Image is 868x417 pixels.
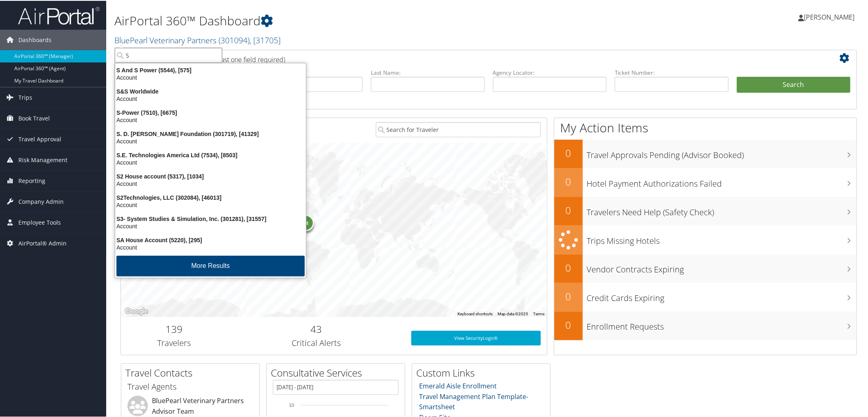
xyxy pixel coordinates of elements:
[554,289,583,303] h2: 0
[18,29,51,49] span: Dashboards
[554,196,857,225] a: 0Travelers Need Help (Safety Check)
[271,365,405,379] h2: Consultative Services
[110,179,311,187] div: Account
[127,337,221,348] h3: Travelers
[554,225,857,254] a: Trips Missing Hotels
[411,330,541,345] a: View SecurityLogic®
[123,306,150,316] a: Open this area in Google Maps (opens a new window)
[799,4,863,29] a: [PERSON_NAME]
[250,34,281,45] span: , [ 31705 ]
[234,337,399,348] h3: Critical Alerts
[587,145,857,160] h3: Travel Approvals Pending (Advisor Booked)
[18,87,32,107] span: Trips
[554,145,583,159] h2: 0
[127,380,253,392] h3: Travel Agents
[554,311,857,339] a: 0Enrollment Requests
[18,232,67,253] span: AirPortal® Admin
[18,191,64,211] span: Company Admin
[127,51,789,65] h2: Airtinerary Lookup
[804,12,855,21] span: [PERSON_NAME]
[110,222,311,229] div: Account
[110,201,311,208] div: Account
[114,11,614,29] h1: AirPortal 360™ Dashboard
[110,137,311,144] div: Account
[234,321,399,335] h2: 43
[110,243,311,250] div: Account
[587,259,857,274] h3: Vendor Contracts Expiring
[110,158,311,165] div: Account
[587,316,857,332] h3: Enrollment Requests
[615,68,729,76] label: Ticket Number:
[554,167,857,196] a: 0Hotel Payment Authorizations Failed
[110,172,311,179] div: S2 House account (5317), [1034]
[110,116,311,123] div: Account
[18,170,45,190] span: Reporting
[110,151,311,158] div: S.E. Technologies America Ltd (7534), [8503]
[587,288,857,303] h3: Credit Cards Expiring
[115,47,222,62] input: Search Accounts
[116,255,305,276] button: More Results
[419,381,497,390] a: Emerald Aisle Enrollment
[587,202,857,217] h3: Travelers Need Help (Safety Check)
[554,139,857,167] a: 0Travel Approvals Pending (Advisor Booked)
[110,66,311,73] div: S And S Power (5544), [575]
[289,402,294,407] tspan: 10
[110,193,311,201] div: S2Technologies, LLC (302084), [46013]
[110,94,311,102] div: Account
[125,365,259,379] h2: Travel Contacts
[587,173,857,189] h3: Hotel Payment Authorizations Failed
[114,34,281,45] a: BluePearl Veterinary Partners
[123,306,150,316] img: Google
[554,254,857,282] a: 0Vendor Contracts Expiring
[554,317,583,331] h2: 0
[18,149,67,169] span: Risk Management
[419,391,529,411] a: Travel Management Plan Template- Smartsheet
[18,107,50,128] span: Book Travel
[110,129,311,137] div: S. D. [PERSON_NAME] Foundation (301719), [41329]
[498,311,528,315] span: Map data ©2025
[554,203,583,216] h2: 0
[297,214,314,230] div: 24
[110,108,311,116] div: S-Power (7510), [6675]
[457,310,493,316] button: Keyboard shortcuts
[18,212,61,232] span: Employee Tools
[587,230,857,246] h3: Trips Missing Hotels
[737,76,851,92] button: Search
[416,365,550,379] h2: Custom Links
[219,34,250,45] span: ( 301094 )
[110,87,311,94] div: S&S Worldwide
[371,68,485,76] label: Last Name:
[110,73,311,80] div: Account
[18,128,61,149] span: Travel Approval
[110,214,311,222] div: S3- System Studies & Simulation, Inc. (301281), [31557]
[554,174,583,188] h2: 0
[554,118,857,136] h1: My Action Items
[207,54,285,63] span: (at least one field required)
[376,121,541,136] input: Search for Traveler
[554,260,583,274] h2: 0
[18,5,100,25] img: airportal-logo.png
[533,311,544,315] a: Terms (opens in new tab)
[554,282,857,311] a: 0Credit Cards Expiring
[127,321,221,335] h2: 139
[110,236,311,243] div: SA House Account (5220), [295]
[493,68,607,76] label: Agency Locator:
